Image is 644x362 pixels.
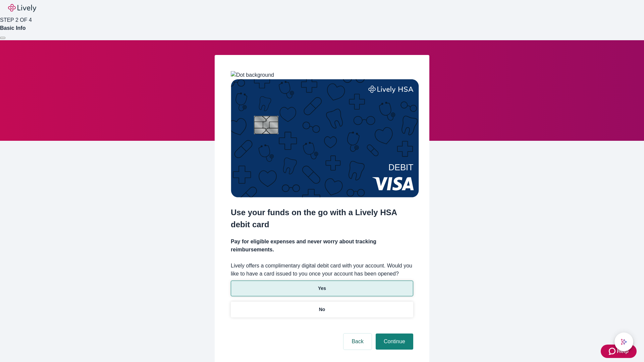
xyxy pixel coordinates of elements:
[231,71,274,79] img: Dot background
[609,347,617,355] svg: Zendesk support icon
[231,206,413,231] h2: Use your funds on the go with a Lively HSA debit card
[231,262,413,278] label: Lively offers a complimentary digital debit card with your account. Would you like to have a card...
[8,4,36,12] img: Lively
[318,285,326,292] p: Yes
[231,281,413,296] button: Yes
[614,333,633,351] button: chat
[319,306,325,313] p: No
[343,334,372,350] button: Back
[601,345,637,358] button: Zendesk support iconHelp
[621,339,627,345] svg: Lively AI Assistant
[231,238,413,254] h4: Pay for eligible expenses and never worry about tracking reimbursements.
[617,347,629,355] span: Help
[231,302,413,317] button: No
[231,79,419,197] img: Debit card
[376,334,413,350] button: Continue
